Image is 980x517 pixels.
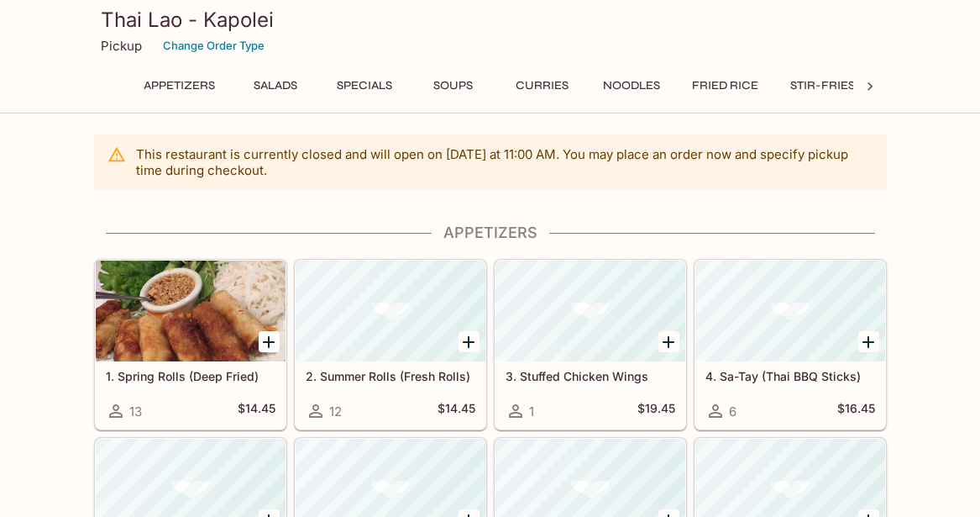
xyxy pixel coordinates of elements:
[506,369,675,383] h5: 3. Stuffed Chicken Wings
[694,260,886,430] a: 4. Sa-Tay (Thai BBQ Sticks)6$16.45
[594,74,669,98] button: Noodles
[96,261,286,361] div: 1. Spring Rolls (Deep Fried)
[529,404,534,419] span: 1
[94,224,887,242] h4: Appetizers
[729,404,736,419] span: 6
[658,331,679,352] button: Add 3. Stuffed Chicken Wings
[134,74,224,98] button: Appetizers
[238,74,313,98] button: Salads
[683,74,768,98] button: Fried Rice
[416,74,491,98] button: Soups
[505,74,580,98] button: Curries
[238,401,275,421] h5: $14.45
[259,331,280,352] button: Add 1. Spring Rolls (Deep Fried)
[129,404,142,419] span: 13
[306,369,475,383] h5: 2. Summer Rolls (Fresh Rolls)
[296,261,485,361] div: 2. Summer Rolls (Fresh Rolls)
[106,369,275,383] h5: 1. Spring Rolls (Deep Fried)
[438,401,475,421] h5: $14.45
[495,261,685,361] div: 3. Stuffed Chicken Wings
[695,261,885,361] div: 4. Sa-Tay (Thai BBQ Sticks)
[637,401,675,421] h5: $19.45
[329,404,342,419] span: 12
[495,260,686,430] a: 3. Stuffed Chicken Wings1$19.45
[705,369,875,383] h5: 4. Sa-Tay (Thai BBQ Sticks)
[101,7,880,33] h3: Thai Lao - Kapolei
[858,331,879,352] button: Add 4. Sa-Tay (Thai BBQ Sticks)
[327,74,402,98] button: Specials
[837,401,875,421] h5: $16.45
[136,146,873,178] p: This restaurant is currently closed and will open on [DATE] at 11:00 AM . You may place an order ...
[781,74,864,98] button: Stir-Fries
[101,38,142,54] p: Pickup
[459,331,480,352] button: Add 2. Summer Rolls (Fresh Rolls)
[295,260,486,430] a: 2. Summer Rolls (Fresh Rolls)12$14.45
[95,260,286,430] a: 1. Spring Rolls (Deep Fried)13$14.45
[155,33,272,59] button: Change Order Type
